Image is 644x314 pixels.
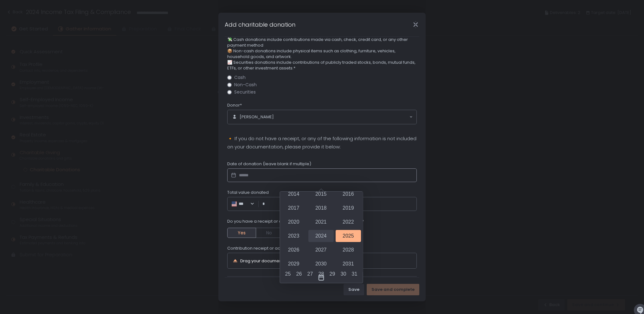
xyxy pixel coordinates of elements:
span: Date of donation (leave blank if multiple) [227,161,311,167]
span: 📈 Securities donations include contributions of publicly traded stocks, bonds, mutual funds, ETFs... [227,60,417,71]
div: 2027 [308,244,333,256]
button: Save [344,284,364,295]
div: Save [348,287,359,292]
div: 2020 [281,216,306,228]
input: Cash [227,75,232,80]
div: Search for option [231,201,254,207]
input: Search for option [274,114,409,120]
div: Toggle overlay [280,272,363,283]
span: [PERSON_NAME] [240,114,274,120]
div: 2023 [281,230,306,242]
div: 2031 [335,258,361,270]
div: 2017 [281,202,306,214]
div: Drag your document here or click to browse [240,259,331,263]
button: No [256,228,282,238]
div: 2016 [335,188,361,200]
div: 2026 [281,244,306,256]
div: 2025 [335,230,361,242]
div: 2018 [308,202,333,214]
div: 2024 [308,230,333,242]
span: Cash [234,75,246,80]
div: Search for option [228,110,416,124]
div: 2015 [308,188,333,200]
button: Yes [227,228,256,238]
div: 2014 [281,188,306,200]
p: 🔸 If you do not have a receipt, or any of the following information is not included on your docum... [227,134,417,151]
span: Total value donated [227,190,269,195]
div: 2030 [308,258,333,270]
input: Securities [227,90,232,95]
input: Search for option [247,201,249,207]
div: 2029 [281,258,306,270]
div: 2021 [308,216,333,228]
input: Datepicker input [227,168,417,182]
span: 💸 Cash donations include contributions made via cash, check, credit card, or any other payment me... [227,37,417,48]
h1: Add charitable donation [225,20,295,29]
input: Non-Cash [227,83,232,87]
span: Non-Cash [234,82,257,87]
span: 📦 Non-cash donations include physical items such as clothing, furniture, vehicles, household good... [227,48,417,60]
div: Close [405,21,426,28]
span: Contribution receipt or acknowledgement* [227,245,316,251]
span: Do you have a receipt or acknowledgement of your contribution?* [227,219,364,224]
div: 2028 [335,244,361,256]
span: Securities [234,90,256,95]
div: 2022 [335,216,361,228]
div: 2019 [335,202,361,214]
span: Donor* [227,102,242,108]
